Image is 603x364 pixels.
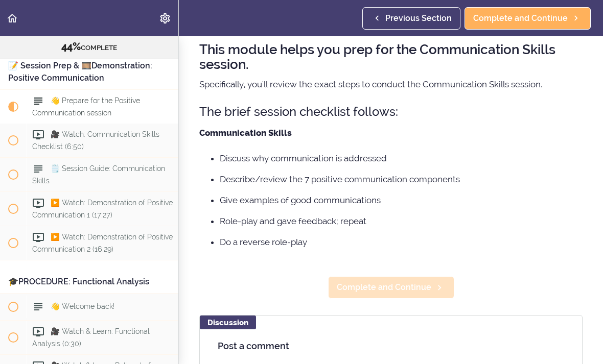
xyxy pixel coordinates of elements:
[362,7,460,30] a: Previous Section
[465,7,591,30] a: Complete and Continue
[220,193,583,207] li: Give examples of good communications
[61,40,81,53] span: 44%
[385,12,452,25] span: Previous Section
[199,128,292,138] strong: Communication Skills
[199,42,583,71] h2: This module helps you prep for the Communication Skills session.
[200,316,256,329] div: Discussion
[328,276,454,299] a: Complete and Continue
[32,327,150,347] span: 🎥 Watch & Learn: Functional Analysis (0:30)
[6,12,18,25] svg: Back to course curriculum
[199,77,583,92] p: Specifically, you'll review the exact steps to conduct the Communication Skills session.
[218,341,564,351] h4: Post a comment
[32,165,165,185] span: 🗒️ Session Guide: Communication Skills
[32,199,173,219] span: ▶️ Watch: Demonstration of Positive Communication 1 (17:27)
[199,103,583,120] h3: The brief session checklist follows:
[32,233,173,253] span: ▶️ Watch: Demonstration of Positive Communication 2 (16:29)
[337,281,431,294] span: Complete and Continue
[220,214,583,228] li: Role-play and gave feedback; repeat
[220,152,583,165] li: Discuss why communication is addressed
[473,12,568,25] span: Complete and Continue
[32,97,140,117] span: 👋 Prepare for the Positive Communication session
[32,131,159,151] span: 🎥 Watch: Communication Skills Checklist (6:50)
[220,235,583,249] li: Do a reverse role-play
[159,12,171,25] svg: Settings Menu
[51,302,114,310] span: 👋 Welcome back!
[13,40,166,54] div: COMPLETE
[220,173,583,186] li: Describe/review the 7 positive communication components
